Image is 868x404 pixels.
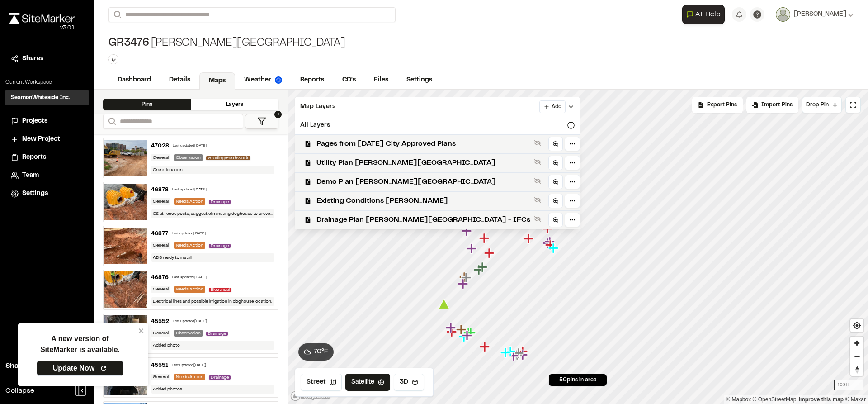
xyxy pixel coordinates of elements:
div: Needs Action [174,242,205,249]
span: Drainage Plan [PERSON_NAME][GEOGRAPHIC_DATA] - IFCs [316,214,530,225]
button: Show layer [532,176,543,186]
div: General [151,154,170,161]
div: Last updated [DATE] [173,143,207,149]
a: Reports [11,152,83,162]
a: Mapbox [726,396,751,403]
div: Map marker [543,238,555,249]
div: Last updated [DATE] [172,187,207,193]
div: Map marker [509,350,520,362]
a: Projects [11,116,83,126]
img: file [104,184,147,220]
span: Reset bearing to north [850,363,863,376]
div: Last updated [DATE] [172,363,206,368]
div: 46877 [151,230,168,238]
img: file [104,271,147,308]
a: Shares [11,54,83,64]
button: 3D [394,374,424,391]
div: Map marker [461,272,473,284]
div: Pins [103,99,191,110]
a: Team [11,171,83,181]
a: Zoom to layer [548,137,563,151]
div: Map marker [545,239,557,251]
div: 45552 [151,318,169,326]
button: Show layer [532,214,543,224]
div: Map marker [462,225,473,237]
span: Demo Plan [PERSON_NAME][GEOGRAPHIC_DATA] [316,176,530,187]
img: User [776,7,790,22]
button: Satellite [345,374,390,391]
div: Needs Action [174,374,205,380]
div: Last updated [DATE] [173,319,207,324]
div: Map marker [462,330,474,342]
a: Files [365,71,397,89]
button: Show layer [532,195,543,205]
div: Needs Action [174,286,205,293]
div: Oh geez...please don't... [9,24,75,32]
img: file [104,315,147,352]
a: Update Now [37,361,123,376]
span: Pages from [DATE] City Approved Plans [316,138,530,149]
span: Share Workspace [5,361,66,371]
div: Map marker [447,326,458,338]
span: Utility Plan [PERSON_NAME][GEOGRAPHIC_DATA] [316,157,530,168]
span: Grading/Earthwork [206,156,250,160]
a: Zoom to layer [548,213,563,227]
button: Show layer [532,157,543,167]
div: ADS ready to install [151,253,275,262]
a: Maxar [845,396,866,403]
div: Crane location [151,166,275,174]
button: close [138,327,145,334]
div: 45551 [151,361,168,370]
button: 70°F [298,343,334,361]
div: Map marker [480,341,491,353]
div: CS at fence posts, suggest eliminating doghouse to prevent issues with utility conflict but maint... [151,209,275,218]
div: 47028 [151,142,169,150]
span: Zoom out [850,350,863,363]
div: Map marker [500,347,512,359]
div: Last updated [DATE] [172,275,207,280]
span: Export Pins [707,101,737,109]
img: precipai.png [275,76,282,84]
span: Shares [22,54,43,64]
div: Map marker [439,299,450,310]
span: 50 pins in area [559,376,597,384]
a: CD's [333,71,365,89]
div: Map marker [514,347,525,359]
span: Map Layers [300,102,335,112]
a: Map feedback [799,396,844,403]
span: Team [22,171,39,181]
span: 1 [274,111,282,118]
span: Electrical [209,288,231,292]
div: Map marker [458,278,470,290]
a: Settings [397,71,441,89]
span: 70 ° F [314,347,328,357]
div: Map marker [542,223,554,235]
div: Map marker [545,236,557,248]
h3: SeamonWhiteside Inc. [11,94,70,102]
div: Map marker [505,346,517,357]
span: Import Pins [761,101,793,109]
div: Map marker [463,327,475,339]
div: 100 ft [834,380,863,390]
button: Search [103,114,119,129]
div: General [151,374,170,380]
div: Added photo [151,341,275,350]
button: Show layer [532,138,543,148]
div: Map marker [459,331,471,343]
div: Layers [191,99,278,110]
button: Add [539,100,566,113]
a: Dashboard [108,71,160,89]
div: General [151,286,170,293]
a: Settings [11,189,83,199]
div: Open AI Assistant [682,5,728,24]
div: 46878 [151,186,169,194]
button: Street [301,374,342,391]
button: Search [108,7,125,22]
div: [PERSON_NAME][GEOGRAPHIC_DATA] [108,36,345,51]
button: Edit Tags [108,54,118,64]
a: Zoom to layer [548,156,563,170]
span: Drainage [209,244,231,248]
div: Observation [174,154,203,161]
button: [PERSON_NAME] [776,7,854,22]
div: General [151,242,170,249]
